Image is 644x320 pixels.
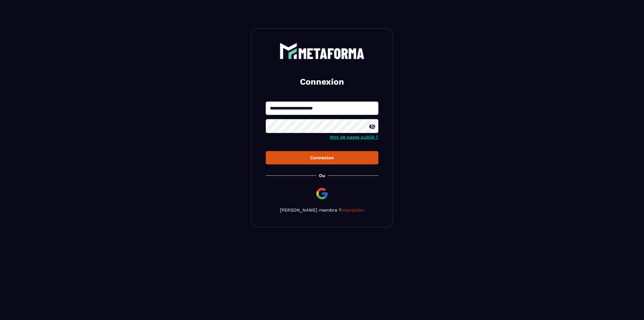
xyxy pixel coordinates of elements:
a: Mot de passe oublié ? [330,134,378,140]
p: Ou [319,173,325,178]
img: google [315,187,329,200]
img: logo [280,43,364,59]
a: logo [266,43,378,59]
div: Connexion [270,155,374,160]
h2: Connexion [272,76,372,87]
p: [PERSON_NAME] membre ? [266,207,378,213]
button: Connexion [266,151,378,164]
a: Inscription [341,207,364,213]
